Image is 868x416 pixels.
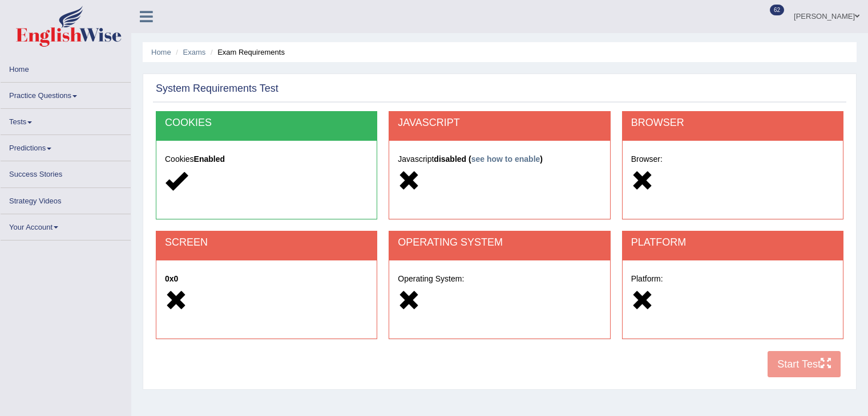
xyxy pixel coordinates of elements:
[471,154,540,164] a: see how to enable
[398,237,601,248] h2: OPERATING SYSTEM
[631,275,834,283] h5: Platform:
[434,154,543,164] strong: disabled ( )
[631,237,834,248] h2: PLATFORM
[631,155,834,164] h5: Browser:
[165,155,368,164] h5: Cookies
[208,47,285,58] li: Exam Requirements
[1,56,131,79] a: Home
[165,237,368,248] h2: SCREEN
[165,274,178,283] strong: 0x0
[1,83,131,105] a: Practice Questions
[770,5,784,15] span: 62
[183,48,206,56] a: Exams
[1,109,131,131] a: Tests
[1,214,131,236] a: Your Account
[1,161,131,183] a: Success Stories
[631,117,834,129] h2: BROWSER
[398,275,601,283] h5: Operating System:
[398,155,601,164] h5: Javascript
[1,135,131,157] a: Predictions
[194,154,225,164] strong: Enabled
[151,48,171,56] a: Home
[165,117,368,129] h2: COOKIES
[156,83,278,95] h2: System Requirements Test
[398,117,601,129] h2: JAVASCRIPT
[1,188,131,210] a: Strategy Videos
